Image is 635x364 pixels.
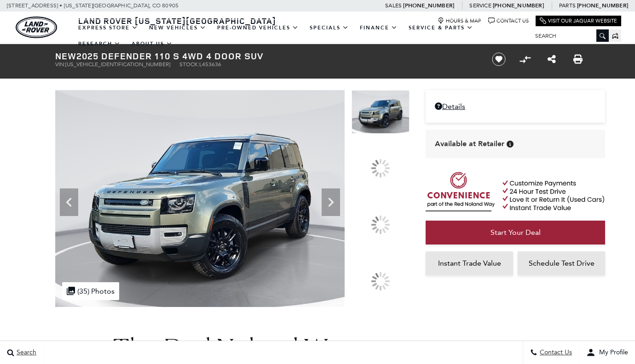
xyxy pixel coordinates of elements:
[529,259,595,267] span: Schedule Test Drive
[488,17,529,24] a: Contact Us
[352,90,410,134] img: New 2025 Pangea Green Land Rover S image 1
[403,20,479,36] a: Service & Parts
[354,20,403,36] a: Finance
[438,259,501,267] span: Instant Trade Value
[559,2,576,9] span: Parts
[199,61,221,68] span: L453636
[55,61,65,68] span: VIN:
[426,251,513,275] a: Instant Trade Value
[144,20,212,36] a: New Vehicles
[304,20,354,36] a: Specials
[403,2,454,9] a: [PHONE_NUMBER]
[55,51,476,61] h1: 2025 Defender 110 S 4WD 4 Door SUV
[518,52,532,66] button: Compare vehicle
[55,90,345,307] img: New 2025 Pangea Green Land Rover S image 1
[55,50,76,62] strong: New
[469,2,491,9] span: Service
[577,2,628,9] a: [PHONE_NUMBER]
[426,221,605,245] a: Start Your Deal
[7,2,179,9] a: [STREET_ADDRESS] • [US_STATE][GEOGRAPHIC_DATA], CO 80905
[385,2,402,9] span: Sales
[73,15,282,26] a: Land Rover [US_STATE][GEOGRAPHIC_DATA]
[537,349,572,357] span: Contact Us
[579,341,635,364] button: user-profile-menu
[573,54,583,65] a: Print this New 2025 Defender 110 S 4WD 4 Door SUV
[16,17,57,38] img: Land Rover
[489,52,509,67] button: Save vehicle
[16,17,57,38] a: land-rover
[73,20,528,52] nav: Main Navigation
[528,30,609,41] input: Search
[73,20,144,36] a: EXPRESS STORE
[518,251,605,275] a: Schedule Test Drive
[491,228,541,237] span: Start Your Deal
[78,15,276,26] span: Land Rover [US_STATE][GEOGRAPHIC_DATA]
[14,349,36,357] span: Search
[73,36,126,52] a: Research
[65,61,170,68] span: [US_VEHICLE_IDENTIFICATION_NUMBER]
[548,54,556,65] a: Share this New 2025 Defender 110 S 4WD 4 Door SUV
[126,36,178,52] a: About Us
[493,2,544,9] a: [PHONE_NUMBER]
[438,17,481,24] a: Hours & Map
[435,102,596,111] a: Details
[62,282,119,300] div: (35) Photos
[595,349,628,357] span: My Profile
[507,141,514,148] div: Vehicle is in stock and ready for immediate delivery. Due to demand, availability is subject to c...
[435,139,504,149] span: Available at Retailer
[179,61,199,68] span: Stock:
[212,20,304,36] a: Pre-Owned Vehicles
[540,17,617,24] a: Visit Our Jaguar Website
